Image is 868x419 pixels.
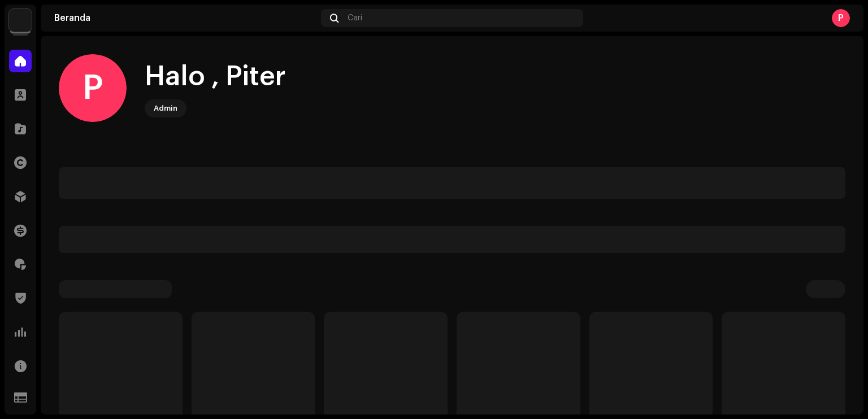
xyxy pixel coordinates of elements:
[348,14,362,23] span: Cari
[54,14,316,23] div: Beranda
[832,9,850,27] div: P
[154,102,177,115] div: Admin
[59,54,127,122] div: P
[145,59,286,95] div: Halo , Piter
[9,9,32,32] img: 64f15ab7-a28a-4bb5-a164-82594ec98160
